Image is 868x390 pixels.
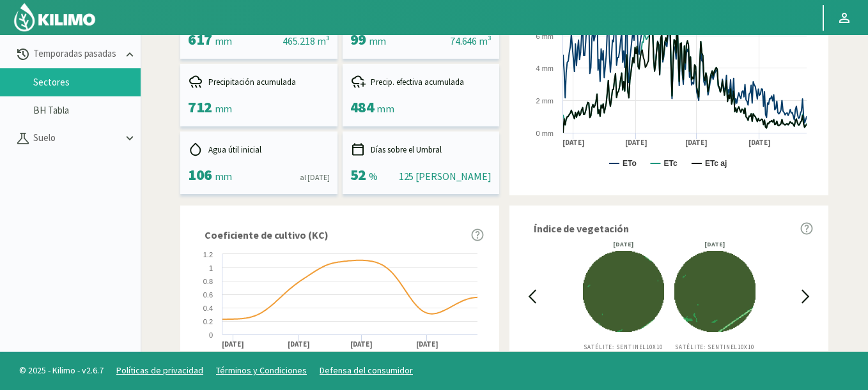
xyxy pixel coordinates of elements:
div: al [DATE] [300,172,329,183]
p: Satélite: Sentinel [674,343,756,352]
kil-mini-card: report-summary-cards.ACCUMULATED_PRECIPITATION [180,64,337,126]
span: 106 [188,165,212,184]
text: [DATE] [416,340,438,349]
div: [DATE] [674,241,756,248]
text: 0.4 [203,304,213,312]
text: ETo [623,159,637,168]
text: 6 mm [536,33,554,40]
span: Coeficiente de cultivo (KC) [205,227,328,243]
a: Términos y Condiciones [216,364,307,376]
span: 99 [350,29,366,49]
p: Satélite: Sentinel [583,343,664,352]
img: aa1d855b-567b-4ec4-973b-56cdedcef134_-_sentinel_-_2025-03-18.png [674,248,756,334]
text: [DATE] [222,340,244,349]
text: 1 [209,264,213,272]
div: 74.646 m³ [450,33,492,49]
div: Precipitación acumulada [188,74,330,89]
div: Precip. efectiva acumulada [350,74,492,89]
a: Defensa del consumidor [320,364,413,376]
img: Kilimo [13,2,97,33]
text: [DATE] [625,138,647,147]
div: Días sobre el Umbral [350,142,492,157]
a: Políticas de privacidad [116,364,203,376]
div: Agua útil inicial [188,142,330,157]
span: % [369,170,378,183]
text: 2 mm [536,97,554,105]
text: 0.2 [203,318,213,326]
a: Sectores [33,77,141,88]
span: 10X10 [738,343,754,350]
span: Índice de vegetación [534,221,629,236]
span: mm [376,102,394,115]
span: 617 [188,29,212,49]
text: [DATE] [685,138,708,147]
span: mm [215,102,232,115]
kil-mini-card: report-summary-cards.ACCUMULATED_EFFECTIVE_PRECIPITATION [343,64,500,126]
text: [DATE] [350,340,373,349]
span: 52 [350,165,366,184]
text: 0.8 [203,278,213,285]
span: 712 [188,97,212,117]
text: 0 mm [536,130,554,137]
div: 125 [PERSON_NAME] [399,169,492,184]
text: [DATE] [562,138,585,147]
span: © 2025 - Kilimo - v2.6.7 [13,364,110,377]
text: [DATE] [748,138,771,147]
span: 10X10 [646,343,663,350]
span: mm [369,34,386,47]
kil-mini-card: report-summary-cards.DAYS_ABOVE_THRESHOLD [343,131,500,194]
text: 1.2 [203,251,213,259]
text: 0.6 [203,291,213,299]
div: [DATE] [583,241,664,248]
text: ETc aj [705,159,727,168]
kil-mini-card: report-summary-cards.INITIAL_USEFUL_WATER [180,131,337,194]
p: Suelo [31,131,123,146]
img: aa1d855b-567b-4ec4-973b-56cdedcef134_-_sentinel_-_2025-03-13.png [583,248,664,334]
text: 0 [209,331,213,339]
p: Temporadas pasadas [31,47,123,61]
text: ETc [663,159,677,168]
text: 4 mm [536,64,554,72]
a: BH Tabla [33,105,141,116]
span: mm [215,170,232,183]
span: 484 [350,97,375,117]
span: mm [215,34,232,47]
div: 465.218 m³ [283,33,329,49]
text: [DATE] [288,340,310,349]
